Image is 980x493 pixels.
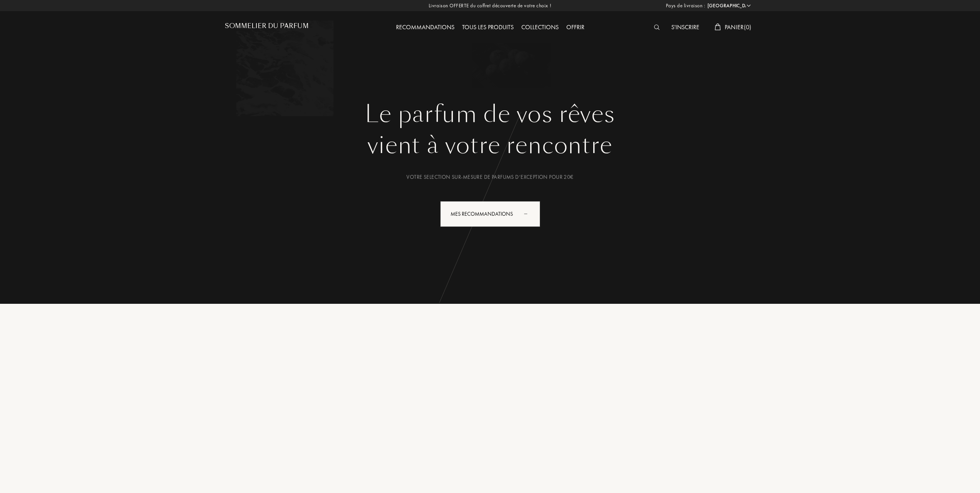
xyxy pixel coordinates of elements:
[392,23,458,31] a: Recommandations
[562,23,588,31] a: Offrir
[654,25,660,30] img: search_icn_white.svg
[458,23,517,31] a: Tous les produits
[392,23,458,33] div: Recommandations
[231,128,750,163] div: vient à votre rencontre
[440,201,540,227] div: Mes Recommandations
[434,201,546,227] a: Mes Recommandationsanimation
[225,22,309,30] h1: Sommelier du Parfum
[715,23,721,30] img: cart_white.svg
[725,23,752,31] span: Panier ( 0 )
[666,2,705,10] span: Pays de livraison :
[231,173,750,181] div: Votre selection sur-mesure de parfums d’exception pour 20€
[746,3,752,8] img: arrow_w.png
[667,23,703,33] div: S'inscrire
[231,100,750,128] h1: Le parfum de vos rêves
[667,23,703,31] a: S'inscrire
[521,206,537,221] div: animation
[517,23,562,33] div: Collections
[225,22,309,33] a: Sommelier du Parfum
[562,23,588,33] div: Offrir
[517,23,562,31] a: Collections
[458,23,517,33] div: Tous les produits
